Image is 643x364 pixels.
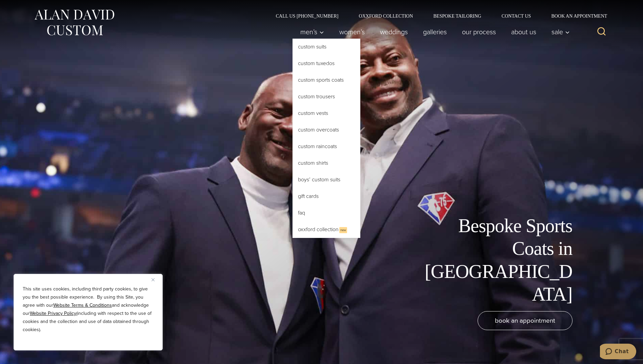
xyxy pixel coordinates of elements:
[293,39,360,55] a: Custom Suits
[293,205,360,221] a: FAQ
[293,72,360,88] a: Custom Sports Coats
[293,155,360,171] a: Custom Shirts
[372,25,415,39] a: weddings
[152,276,160,284] button: Close
[331,25,372,39] a: Women’s
[266,14,610,18] nav: Secondary Navigation
[600,344,636,361] iframe: Opens a widget where you can chat to one of our agents
[503,25,544,39] a: About Us
[23,285,154,334] p: This site uses cookies, including third party cookies, to give you the best possible experience. ...
[454,25,503,39] a: Our Process
[293,25,573,39] nav: Primary Navigation
[339,227,347,233] span: New
[293,122,360,138] a: Custom Overcoats
[495,316,555,325] span: book an appointment
[34,7,115,38] img: Alan David Custom
[293,25,331,39] button: Men’s sub menu toggle
[30,310,76,317] a: Website Privacy Policy
[293,138,360,155] a: Custom Raincoats
[293,171,360,188] a: Boys’ Custom Suits
[541,14,609,18] a: Book an Appointment
[293,105,360,121] a: Custom Vests
[478,311,572,330] a: book an appointment
[491,14,541,18] a: Contact Us
[423,14,491,18] a: Bespoke Tailoring
[266,14,349,18] a: Call Us [PHONE_NUMBER]
[53,302,112,309] a: Website Terms & Conditions
[152,278,155,281] img: Close
[348,14,423,18] a: Oxxford Collection
[293,188,360,204] a: Gift Cards
[293,88,360,105] a: Custom Trousers
[415,25,454,39] a: Galleries
[544,25,573,39] button: Sale sub menu toggle
[293,221,360,238] a: Oxxford CollectionNew
[293,55,360,72] a: Custom Tuxedos
[420,215,572,306] h1: Bespoke Sports Coats in [GEOGRAPHIC_DATA]
[594,24,610,40] button: View Search Form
